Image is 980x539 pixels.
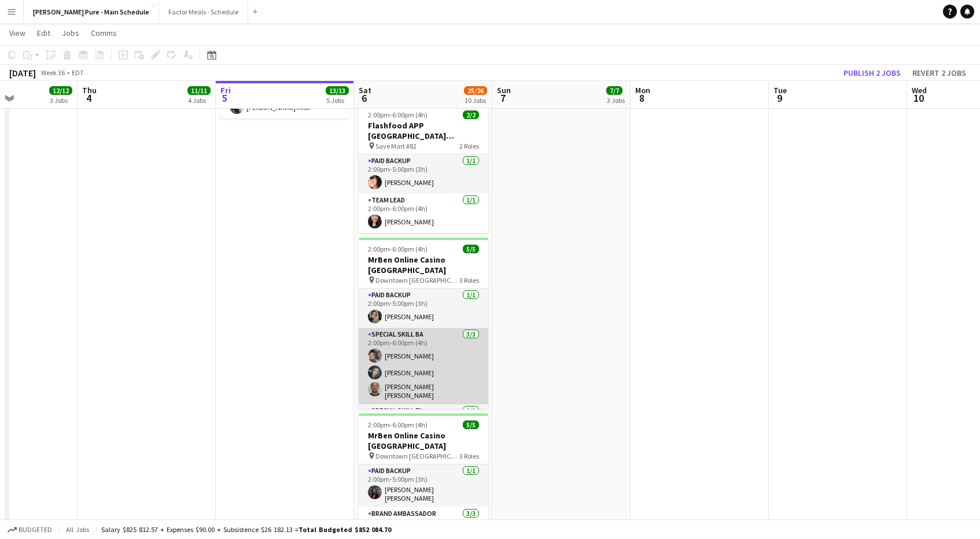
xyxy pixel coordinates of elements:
span: 25/26 [464,86,487,95]
span: Downtown [GEOGRAPHIC_DATA] [375,276,459,285]
span: Jobs [62,28,79,38]
span: 13/13 [326,86,349,95]
div: 3 Jobs [50,96,72,105]
span: Wed [912,85,927,95]
app-job-card: 2:00pm-6:00pm (4h)2/2Flashfood APP [GEOGRAPHIC_DATA] [PERSON_NAME], [GEOGRAPHIC_DATA] Save Mart #... [359,104,488,233]
app-card-role: Paid Backup1/12:00pm-5:00pm (3h)[PERSON_NAME] [PERSON_NAME] [359,464,488,507]
span: Total Budgeted $852 084.70 [299,525,391,534]
span: 5 [219,91,231,105]
span: Budgeted [19,526,52,534]
span: 10 [910,91,927,105]
span: 5/5 [463,245,479,253]
span: 3 Roles [459,452,479,460]
button: Budgeted [6,523,54,536]
span: 12/12 [49,86,72,95]
span: Downtown [GEOGRAPHIC_DATA] [375,452,459,460]
span: 2 Roles [459,142,479,150]
app-job-card: 2:00pm-6:00pm (4h)5/5MrBen Online Casino [GEOGRAPHIC_DATA] Downtown [GEOGRAPHIC_DATA]3 RolesPaid ... [359,238,488,409]
a: View [5,25,30,40]
app-card-role: Paid Backup1/12:00pm-5:00pm (3h)[PERSON_NAME] [359,154,488,194]
span: Sun [497,85,511,95]
h3: MrBen Online Casino [GEOGRAPHIC_DATA] [359,254,488,275]
span: Thu [82,85,97,95]
span: Comms [91,28,117,38]
span: 5/5 [463,420,479,429]
span: 4 [80,91,97,105]
span: 7 [495,91,511,105]
span: All jobs [64,525,91,534]
a: Comms [86,25,121,40]
h3: MrBen Online Casino [GEOGRAPHIC_DATA] [359,430,488,451]
button: Revert 2 jobs [908,65,971,80]
div: 10 Jobs [465,96,487,105]
app-card-role: Special Skill TL1/1 [359,404,488,444]
h3: Flashfood APP [GEOGRAPHIC_DATA] [PERSON_NAME], [GEOGRAPHIC_DATA] [359,120,488,141]
span: Week 36 [38,68,67,77]
a: Edit [32,25,55,40]
span: View [9,28,25,38]
div: EDT [72,68,84,77]
app-card-role: Paid Backup1/12:00pm-5:00pm (3h)[PERSON_NAME] [359,289,488,328]
span: 3 Roles [459,276,479,285]
button: Factor Meals - Schedule [159,1,248,23]
app-card-role: Team Lead1/12:00pm-6:00pm (4h)[PERSON_NAME] [359,194,488,233]
div: 5 Jobs [326,96,348,105]
span: Save Mart #82 [375,142,417,150]
span: 11/11 [187,86,211,95]
span: 2:00pm-6:00pm (4h) [368,110,428,119]
span: 2:00pm-6:00pm (4h) [368,420,428,429]
span: 2:00pm-6:00pm (4h) [368,245,428,253]
div: Salary $825 812.57 + Expenses $90.00 + Subsistence $26 182.13 = [101,525,391,534]
span: 7/7 [606,86,622,95]
div: 3 Jobs [607,96,625,105]
button: Publish 2 jobs [839,65,905,80]
span: Mon [635,85,650,95]
div: 4 Jobs [188,96,210,105]
span: Fri [220,85,231,95]
span: 8 [633,91,650,105]
span: Edit [37,28,50,38]
span: 2/2 [463,110,479,119]
span: Tue [773,85,787,95]
a: Jobs [57,25,84,40]
app-card-role: Special Skill BA3/32:00pm-6:00pm (4h)[PERSON_NAME][PERSON_NAME][PERSON_NAME] [PERSON_NAME] [359,328,488,404]
button: [PERSON_NAME] Pure - Main Schedule [24,1,159,23]
span: 6 [357,91,371,105]
span: Sat [359,85,371,95]
div: [DATE] [9,67,36,79]
span: 9 [772,91,787,105]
